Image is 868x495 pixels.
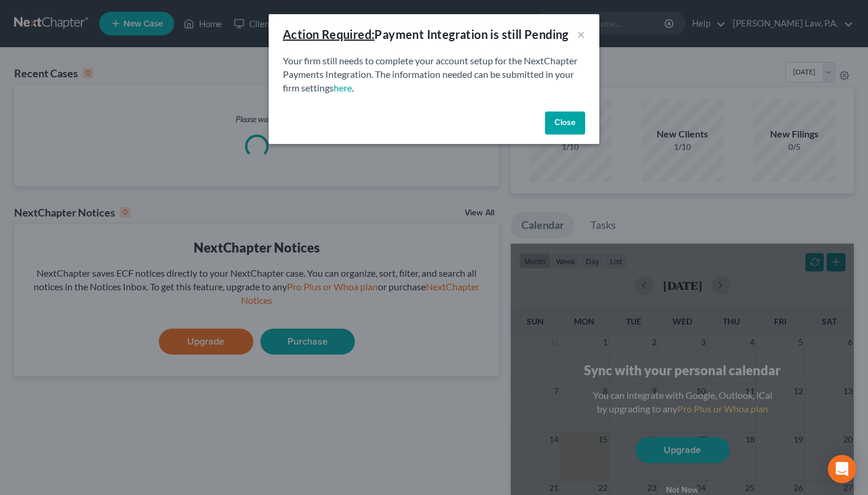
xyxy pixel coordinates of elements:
a: here [334,82,352,93]
p: Your firm still needs to complete your account setup for the NextChapter Payments Integration. Th... [283,54,585,95]
button: Close [545,112,585,135]
div: Payment Integration is still Pending [283,26,569,42]
div: Open Intercom Messenger [828,455,856,483]
button: × [577,27,585,41]
u: Action Required: [283,27,374,41]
